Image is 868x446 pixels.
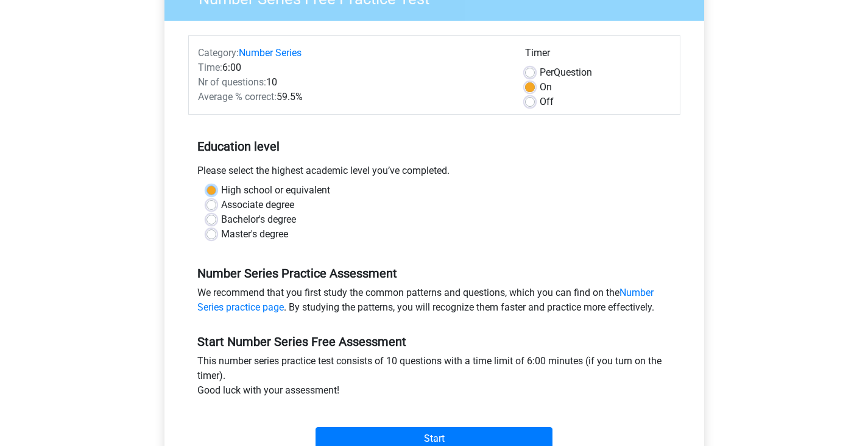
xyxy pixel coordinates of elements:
div: Timer [525,46,671,65]
a: Number Series [239,47,302,59]
a: Number Series practice page [197,287,654,313]
div: 10 [189,75,516,90]
label: Bachelor's degree [221,212,296,227]
div: We recommend that you first study the common patterns and questions, which you can find on the . ... [188,286,680,320]
label: High school or equivalent [221,183,330,198]
span: Per [540,67,554,78]
label: Master's degree [221,227,288,242]
span: Category: [198,47,239,59]
div: 6:00 [189,60,516,75]
label: On [540,80,552,95]
div: Please select the highest academic level you’ve completed. [188,164,680,183]
h5: Start Number Series Free Assessment [197,334,671,349]
h5: Education level [197,134,671,159]
div: 59.5% [189,90,516,104]
span: Average % correct: [198,91,277,103]
div: This number series practice test consists of 10 questions with a time limit of 6:00 minutes (if y... [188,354,680,403]
label: Question [540,65,592,80]
label: Off [540,95,554,109]
label: Associate degree [221,198,294,212]
span: Nr of questions: [198,76,266,88]
h5: Number Series Practice Assessment [197,266,671,281]
span: Time: [198,62,222,73]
